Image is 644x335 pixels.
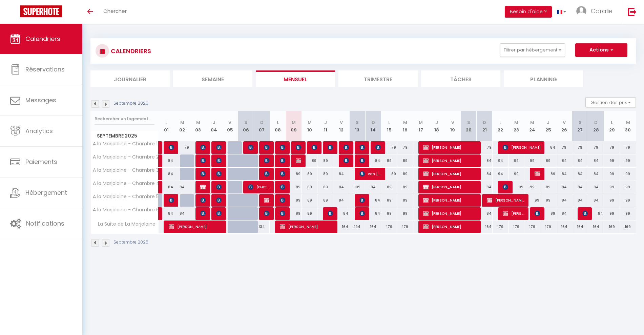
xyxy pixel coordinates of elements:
[588,154,604,167] div: 84
[477,221,493,233] div: 164
[375,141,381,154] span: Fokkelien Brattinga
[296,154,301,167] span: cool [PERSON_NAME]
[503,181,508,193] span: [PERSON_NAME]
[254,221,270,233] div: 134
[113,239,148,246] p: Septembre 2025
[159,168,174,180] div: 84
[159,168,162,181] a: [PERSON_NAME]
[333,181,349,193] div: 84
[174,207,190,220] div: 84
[524,181,540,193] div: 99
[524,221,540,233] div: 179
[216,207,222,220] span: [PERSON_NAME]
[508,154,524,167] div: 99
[344,154,349,167] span: Marloes Adank
[365,181,381,193] div: 84
[365,207,381,220] div: 84
[572,141,588,154] div: 79
[500,43,565,57] button: Filtrer par hébergement
[244,119,247,126] abbr: S
[429,111,445,141] th: 18
[505,6,552,18] button: Besoin d'aide ?
[413,111,429,141] th: 17
[216,167,222,180] span: [PERSON_NAME]
[556,168,572,180] div: 84
[397,181,413,193] div: 89
[556,221,572,233] div: 164
[173,70,252,87] li: Semaine
[180,119,184,126] abbr: M
[540,194,556,207] div: 89
[503,141,541,154] span: [PERSON_NAME]
[222,111,238,141] th: 05
[200,141,206,154] span: [PERSON_NAME]
[216,154,222,167] span: [PERSON_NAME]
[92,181,160,186] span: A la Marjolaine - Chambre 4
[277,119,279,126] abbr: L
[604,194,620,207] div: 99
[333,221,349,233] div: 164
[419,119,423,126] abbr: M
[381,207,397,220] div: 89
[620,194,636,207] div: 99
[280,194,285,207] span: [PERSON_NAME]
[477,111,493,141] th: 21
[381,111,397,141] th: 15
[280,154,285,167] span: [PERSON_NAME]
[620,111,636,141] th: 30
[381,194,397,207] div: 89
[556,154,572,167] div: 84
[620,181,636,193] div: 99
[286,168,302,180] div: 89
[174,181,190,193] div: 84
[493,154,508,167] div: 94
[628,7,637,16] img: logout
[344,141,349,154] span: [PERSON_NAME]
[594,119,598,126] abbr: D
[604,141,620,154] div: 79
[626,119,630,126] abbr: M
[477,181,493,193] div: 84
[604,207,620,220] div: 99
[508,221,524,233] div: 179
[317,168,333,180] div: 89
[477,207,493,220] div: 84
[477,168,493,180] div: 84
[264,141,269,154] span: [PERSON_NAME]
[91,131,158,141] span: Septembre 2025
[333,168,349,180] div: 84
[514,119,518,126] abbr: M
[286,181,302,193] div: 89
[206,111,222,141] th: 04
[556,141,572,154] div: 79
[302,194,317,207] div: 89
[200,181,206,193] span: [PERSON_NAME]
[540,207,556,220] div: 89
[159,111,174,141] th: 01
[381,181,397,193] div: 89
[200,207,206,220] span: [PERSON_NAME]
[196,119,200,126] abbr: M
[572,221,588,233] div: 164
[312,141,317,154] span: [PERSON_NAME]
[302,154,317,167] div: 89
[535,167,540,180] span: [PERSON_NAME]
[487,194,525,207] span: [PERSON_NAME]-Youcef
[423,167,477,180] span: [PERSON_NAME]
[25,35,60,43] span: Calendriers
[328,141,333,154] span: [PERSON_NAME]
[20,5,62,17] img: Super Booking
[308,119,312,126] abbr: M
[381,168,397,180] div: 89
[359,154,365,167] span: [PERSON_NAME]
[588,207,604,220] div: 84
[381,141,397,154] div: 79
[264,207,269,220] span: Ninteman [PERSON_NAME]
[328,207,333,220] span: [PERSON_NAME]
[216,181,222,193] span: [PERSON_NAME]
[397,194,413,207] div: 89
[540,181,556,193] div: 89
[228,119,231,126] abbr: V
[620,168,636,180] div: 99
[556,111,572,141] th: 26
